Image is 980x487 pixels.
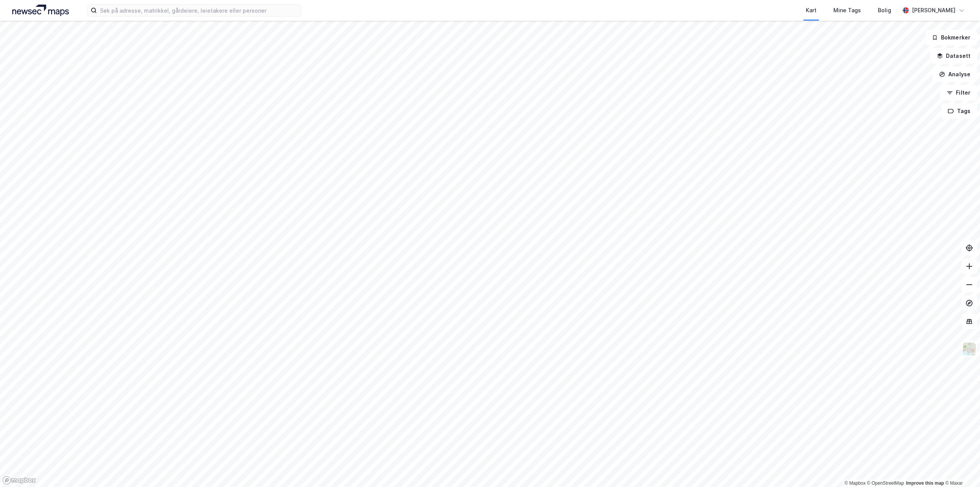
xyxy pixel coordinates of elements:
button: Filter [940,85,977,100]
a: Mapbox homepage [2,476,36,485]
div: [PERSON_NAME] [912,6,955,15]
div: Kart [806,6,817,15]
div: Mine Tags [833,6,861,15]
a: Mapbox [844,480,866,486]
button: Analyse [933,67,977,82]
button: Tags [941,103,977,119]
input: Søk på adresse, matrikkel, gårdeiere, leietakere eller personer [97,5,301,16]
a: Improve this map [906,480,944,486]
iframe: Chat Widget [942,450,980,487]
button: Bokmerker [925,30,977,45]
div: Bolig [878,6,891,15]
a: OpenStreetMap [867,480,904,486]
img: Z [962,342,977,356]
button: Datasett [930,48,977,64]
img: logo.a4113a55bc3d86da70a041830d287a7e.svg [12,5,69,16]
